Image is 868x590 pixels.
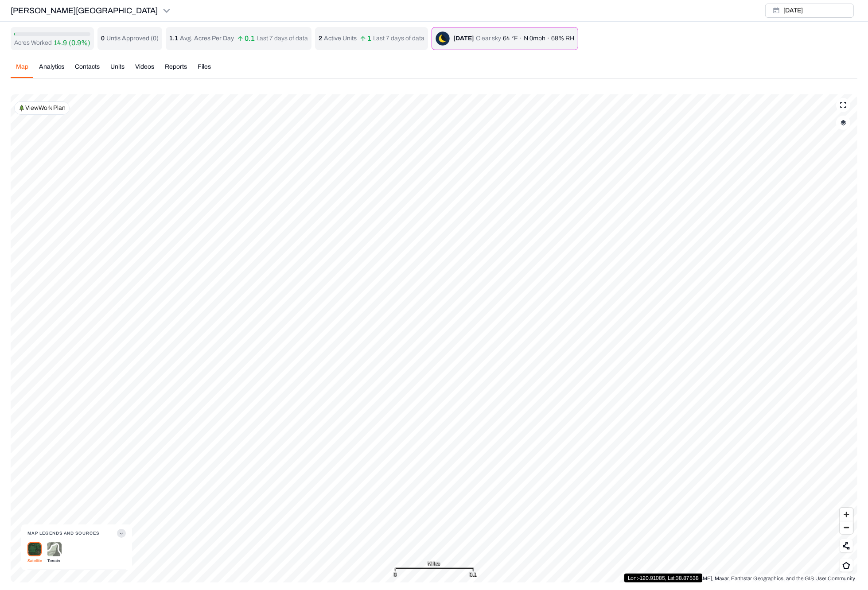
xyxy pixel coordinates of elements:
[453,34,474,43] div: [DATE]
[503,34,518,43] p: 64 °F
[373,34,424,43] p: Last 7 days of data
[470,570,477,579] div: 0.1
[840,508,853,521] button: Zoom in
[14,39,52,47] p: Acres Worked
[841,120,846,126] img: layerIcon
[105,62,130,78] button: Units
[765,4,854,18] button: [DATE]
[27,542,126,570] div: Map Legends And Sources
[551,34,574,43] p: 68% RH
[160,62,192,78] button: Reports
[27,524,126,542] button: Map Legends And Sources
[54,38,67,48] p: 14.9
[237,36,243,41] img: arrow
[70,62,105,78] button: Contacts
[237,36,255,41] p: 0.1
[547,34,549,43] p: ·
[130,62,160,78] button: Videos
[840,521,853,534] button: Zoom out
[27,542,42,556] img: satellite-Cr99QJ9J.png
[524,34,545,43] p: N 0mph
[192,62,216,78] button: Files
[34,62,70,78] button: Analytics
[169,34,178,43] p: 1.1
[393,570,397,579] div: 0
[257,34,308,43] p: Last 7 days of data
[180,34,234,43] p: Avg. Acres Per Day
[436,31,450,46] img: clear-sky-night-D7zLJEpc.png
[11,4,158,17] p: [PERSON_NAME][GEOGRAPHIC_DATA]
[54,38,90,48] button: 14.9(0.9%)
[666,574,857,582] div: [PERSON_NAME], Maxar, Earthstar Geographics, and the GIS User Community
[520,34,522,43] p: ·
[476,34,501,43] p: Clear sky
[101,34,105,43] p: 0
[47,556,62,565] p: Terrain
[428,559,440,568] span: Miles
[11,94,857,582] canvas: Map
[27,556,42,565] p: Satellite
[360,36,366,41] img: arrow
[628,574,699,582] p: Lon: -120.91085 , Lat: 38.87538
[360,36,371,41] p: 1
[324,34,357,43] p: Active Units
[25,104,66,113] p: View Work Plan
[106,34,159,43] p: Untis Approved ( 0 )
[319,34,322,43] p: 2
[11,62,34,78] button: Map
[69,38,90,48] p: (0.9%)
[47,542,62,557] img: terrain-DjdIGjrG.png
